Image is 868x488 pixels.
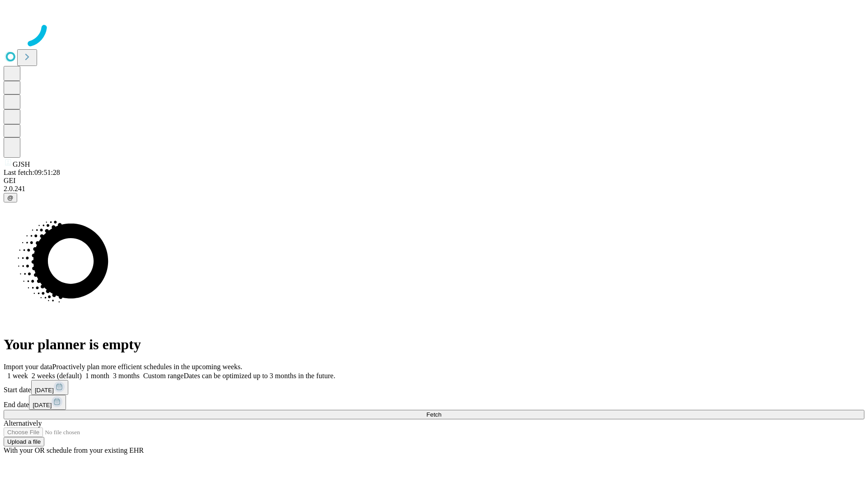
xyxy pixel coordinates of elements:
[7,194,14,201] span: @
[4,410,864,419] button: Fetch
[7,372,28,380] span: 1 week
[52,363,242,371] span: Proactively plan more efficient schedules in the upcoming weeks.
[4,193,17,202] button: @
[4,395,864,410] div: End date
[143,372,184,380] span: Custom range
[33,402,52,408] span: [DATE]
[32,372,82,380] span: 2 weeks (default)
[4,419,42,427] span: Alternatively
[4,380,864,395] div: Start date
[4,363,52,371] span: Import your data
[31,380,68,395] button: [DATE]
[4,446,144,454] span: With your OR schedule from your existing EHR
[35,387,54,394] span: [DATE]
[4,336,864,353] h1: Your planner is empty
[4,177,864,185] div: GEI
[29,395,66,410] button: [DATE]
[85,372,109,380] span: 1 month
[4,437,44,446] button: Upload a file
[13,160,30,168] span: GJSH
[426,411,441,418] span: Fetch
[113,372,140,380] span: 3 months
[4,169,60,176] span: Last fetch: 09:51:28
[184,372,335,380] span: Dates can be optimized up to 3 months in the future.
[4,185,864,193] div: 2.0.241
